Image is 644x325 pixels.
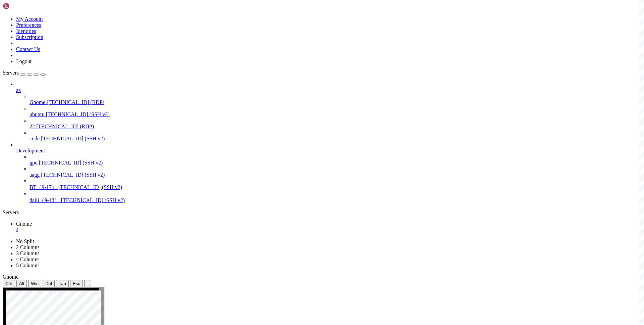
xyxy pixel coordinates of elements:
[30,93,641,105] li: Gnome [TECHNICAL_ID] (RDP)
[16,263,40,268] a: 5 Columns
[41,136,105,141] span: [TECHNICAL_ID] (SSH v2)
[19,281,24,286] span: Alt
[87,281,89,286] div: 
[5,281,12,286] span: Ctrl
[16,46,40,52] a: Contact Us
[30,191,641,204] li: daili（9-18） [TECHNICAL_ID] (SSH v2)
[31,281,39,286] span: Win
[61,197,125,203] span: [TECHNICAL_ID] (SSH v2)
[30,118,641,130] li: 22 [TECHNICAL_ID] (RDP)
[73,281,80,286] span: Esc
[16,34,43,40] a: Subscription
[30,197,641,204] a: daili（9-18） [TECHNICAL_ID] (SSH v2)
[43,280,55,287] button: Del
[16,257,40,262] a: 4 Columns
[16,250,40,256] a: 3 Columns
[30,166,641,178] li: aagg [TECHNICAL_ID] (SSH v2)
[3,210,641,216] div: Servers
[56,280,69,287] button: Tab
[39,160,103,166] span: [TECHNICAL_ID] (SSH v2)
[30,111,44,117] span: ubuntu
[70,280,83,287] button: Esc
[30,130,641,142] li: code [TECHNICAL_ID] (SSH v2)
[16,221,641,233] a: Gnome
[16,148,641,154] a: Development
[3,274,18,280] span: Gnome
[46,111,109,117] span: [TECHNICAL_ID] (SSH v2)
[30,172,641,178] a: aagg [TECHNICAL_ID] (SSH v2)
[30,99,45,105] span: Gnome
[30,124,35,129] span: 22
[16,280,27,287] button: Alt
[36,124,94,129] span: [TECHNICAL_ID] (RDP)
[16,221,32,227] span: Gnome
[30,136,641,142] a: code [TECHNICAL_ID] (SSH v2)
[30,105,641,118] li: ubuntu [TECHNICAL_ID] (SSH v2)
[30,160,38,166] span: gpu
[84,280,91,287] button: 
[30,184,57,190] span: BT（9-17）
[16,81,641,142] li: aa
[30,136,40,141] span: code
[28,280,41,287] button: Win
[30,160,641,166] a: gpu [TECHNICAL_ID] (SSH v2)
[16,142,641,204] li: Development
[45,281,52,286] span: Del
[30,184,641,191] a: BT（9-17） [TECHNICAL_ID] (SSH v2)
[47,99,104,105] span: [TECHNICAL_ID] (RDP)
[3,70,19,76] span: Servers
[3,3,41,9] img: Shellngn
[30,178,641,191] li: BT（9-17） [TECHNICAL_ID] (SSH v2)
[16,148,45,153] span: Development
[16,87,641,93] a: aa
[16,244,40,250] a: 2 Columns
[30,111,641,118] a: ubuntu [TECHNICAL_ID] (SSH v2)
[30,99,641,105] a: Gnome [TECHNICAL_ID] (RDP)
[16,87,21,93] span: aa
[59,281,66,286] span: Tab
[3,280,15,287] button: Ctrl
[30,197,60,203] span: daili（9-18）
[16,238,34,244] a: No Split
[16,16,43,22] a: My Account
[30,172,40,178] span: aagg
[30,124,641,130] a: 22 [TECHNICAL_ID] (RDP)
[3,70,46,76] a: Servers
[16,58,32,64] a: Logout
[30,154,641,166] li: gpu [TECHNICAL_ID] (SSH v2)
[41,172,105,178] span: [TECHNICAL_ID] (SSH v2)
[16,22,41,28] a: Preferences
[58,184,122,190] span: [TECHNICAL_ID] (SSH v2)
[16,28,36,34] a: Identities
[16,227,641,233] a: 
